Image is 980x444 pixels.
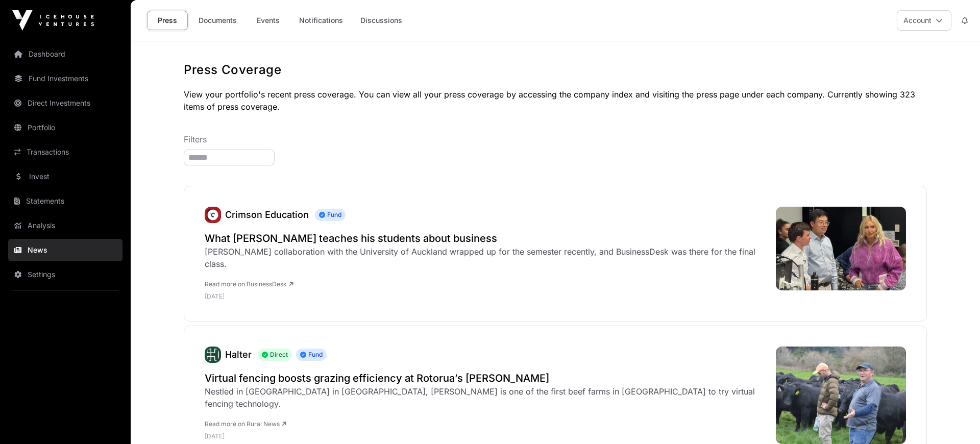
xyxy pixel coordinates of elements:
[8,239,122,261] a: News
[192,11,243,30] a: Documents
[205,347,221,363] img: Halter-Favicon.svg
[205,385,766,410] div: Nestled in [GEOGRAPHIC_DATA] in [GEOGRAPHIC_DATA], [PERSON_NAME] is one of the first beef farms i...
[225,209,309,220] a: Crimson Education
[205,292,766,301] p: [DATE]
[184,62,927,78] h1: Press Coverage
[8,263,122,286] a: Settings
[205,420,286,428] a: Read more on Rural News
[315,209,346,221] span: Fund
[8,67,122,90] a: Fund Investments
[225,349,252,360] a: Halter
[8,214,122,237] a: Analysis
[8,141,122,163] a: Transactions
[8,43,122,65] a: Dashboard
[12,10,94,31] img: Icehouse Ventures Logo
[258,349,292,361] span: Direct
[205,207,221,223] img: unnamed.jpg
[8,92,122,114] a: Direct Investments
[205,245,766,270] div: [PERSON_NAME] collaboration with the University of Auckland wrapped up for the semester recently,...
[205,347,221,363] a: Halter
[354,11,409,30] a: Discussions
[8,165,122,188] a: Invest
[248,11,288,30] a: Events
[776,347,906,444] img: 59f94eba003c481c69c20ccded13f243_XL.jpg
[292,11,350,30] a: Notifications
[205,280,293,288] a: Read more on BusinessDesk
[296,349,327,361] span: Fund
[776,207,906,290] img: beaton-mowbray-fz.jpg
[184,133,927,145] p: Filters
[929,395,980,444] iframe: Chat Widget
[205,207,221,223] a: Crimson Education
[205,432,766,440] p: [DATE]
[8,116,122,139] a: Portfolio
[8,190,122,212] a: Statements
[147,11,188,30] a: Press
[205,231,766,245] a: What [PERSON_NAME] teaches his students about business
[897,10,951,31] button: Account
[184,88,927,113] p: View your portfolio's recent press coverage. You can view all your press coverage by accessing th...
[205,371,766,385] a: Virtual fencing boosts grazing efficiency at Rotorua’s [PERSON_NAME]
